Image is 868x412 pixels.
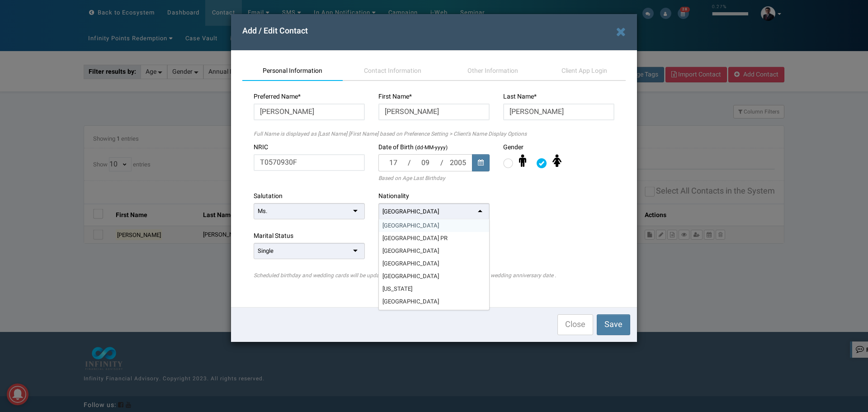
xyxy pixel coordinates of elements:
span: First Name [378,92,409,101]
div: [GEOGRAPHIC_DATA] [379,295,489,308]
div: Ms. [258,207,267,215]
span: Last Name [503,92,534,101]
label: NRIC [254,143,268,152]
input: MM [411,154,440,171]
div: [GEOGRAPHIC_DATA] [382,208,439,216]
span: Client App Login [561,66,607,76]
i: Full Name is displayed as [Last Name] [First Name] based on Preference Setting > Client's Name Di... [254,130,527,138]
div: [GEOGRAPHIC_DATA] [379,219,489,232]
span: Other Information [467,66,518,76]
div: [GEOGRAPHIC_DATA] [379,257,489,270]
a: Other Information [443,62,543,81]
span: Add / Edit Contact [242,25,308,37]
div: [GEOGRAPHIC_DATA] PR [379,232,489,245]
div: Single [258,247,274,255]
span: / [408,154,411,171]
span: Save [604,318,623,331]
a: Personal Information [242,62,343,81]
a: Client App Login [543,62,626,81]
i: Based on Age Last Birthday [378,174,445,182]
button: Close [557,314,593,335]
div: [GEOGRAPHIC_DATA] [379,245,489,257]
input: YYYY [443,154,472,171]
label: Nationality [378,192,409,201]
label: Gender [503,143,524,152]
span: / [440,154,443,171]
label: Salutation [254,192,283,201]
i: Scheduled birthday and wedding cards will be updated according to changes in date of birth and we... [254,271,556,279]
button: Save [597,314,630,335]
span: Personal Information [263,66,322,76]
label: Marital Status [254,232,293,241]
span: Preferred Name [254,92,298,101]
span: Date of Birth [378,142,414,152]
span: Close [565,318,585,331]
div: [US_STATE] [379,283,489,295]
div: [GEOGRAPHIC_DATA] [379,308,489,321]
input: DD [378,154,408,171]
div: [GEOGRAPHIC_DATA] [379,270,489,283]
span: Contact Information [364,66,421,76]
small: (dd-MM-yyyy) [415,144,448,152]
a: Contact Information [343,62,443,81]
